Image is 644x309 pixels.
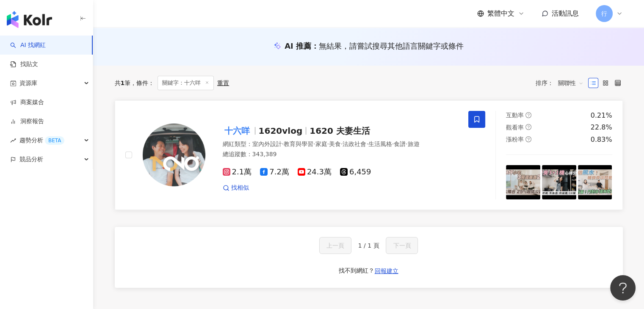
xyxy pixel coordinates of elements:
iframe: Help Scout Beacon - Open [610,275,636,301]
a: KOL Avatar十六咩1620vlog1620 夫妻生活網紅類型：室內外設計·教育與學習·家庭·美食·法政社會·生活風格·食譜·旅遊總追蹤數：343,3892.1萬7.2萬24.3萬6,45... [115,100,623,210]
span: 關聯性 [558,76,583,90]
button: 回報建立 [374,264,399,278]
span: 24.3萬 [298,168,332,177]
span: 旅遊 [408,141,420,147]
span: 7.2萬 [260,168,289,177]
span: · [392,141,394,147]
a: searchAI 找網紅 [10,41,46,50]
span: 1 / 1 頁 [358,242,379,249]
span: 行 [601,9,607,18]
div: AI 推薦 ： [285,41,464,51]
span: 活動訊息 [552,9,579,17]
span: 競品分析 [19,150,43,169]
span: 關鍵字：十六咩 [158,76,214,90]
div: 重置 [217,80,229,86]
span: 找相似 [231,184,249,192]
span: 室內外設計 [252,141,282,147]
div: 排序： [536,76,588,90]
span: question-circle [525,124,531,130]
span: 食譜 [394,141,406,147]
span: 美食 [329,141,341,147]
a: 商案媒合 [10,98,44,107]
img: logo [7,11,52,28]
span: 生活風格 [368,141,392,147]
a: 找貼文 [10,60,38,69]
span: 家庭 [315,141,327,147]
span: 無結果，請嘗試搜尋其他語言關鍵字或條件 [319,41,464,50]
span: 回報建立 [375,268,398,274]
span: rise [10,138,16,143]
span: 法政社會 [343,141,366,147]
span: 條件 ： [130,80,154,86]
div: 找不到網紅？ [339,267,374,275]
span: 資源庫 [19,74,37,93]
span: 繁體中文 [487,9,514,18]
a: 洞察報告 [10,117,44,126]
span: · [406,141,407,147]
span: · [327,141,329,147]
span: · [366,141,368,147]
span: · [282,141,284,147]
button: 上一頁 [319,237,351,254]
div: 網紅類型 ： [223,140,459,149]
span: 2.1萬 [223,168,252,177]
img: post-image [578,165,612,199]
img: KOL Avatar [142,123,206,187]
div: 0.83% [591,135,612,144]
span: · [313,141,315,147]
span: question-circle [525,112,531,118]
span: 1 [121,80,125,86]
span: 趨勢分析 [19,131,64,150]
span: 1620 夫妻生活 [310,126,370,136]
span: · [341,141,343,147]
div: 0.21% [591,111,612,120]
span: 教育與學習 [284,141,313,147]
span: 觀看率 [506,124,524,131]
img: post-image [542,165,576,199]
button: 下一頁 [386,237,418,254]
span: question-circle [525,136,531,142]
span: 1620vlog [259,126,303,136]
div: 22.8% [591,123,612,132]
mark: 十六咩 [223,124,252,138]
span: 6,459 [340,168,371,177]
img: post-image [506,165,540,199]
div: BETA [45,136,64,145]
span: 互動率 [506,112,524,119]
a: 找相似 [223,184,249,192]
span: 漲粉率 [506,136,524,143]
div: 共 筆 [115,80,131,86]
div: 總追蹤數 ： 343,389 [223,150,459,159]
